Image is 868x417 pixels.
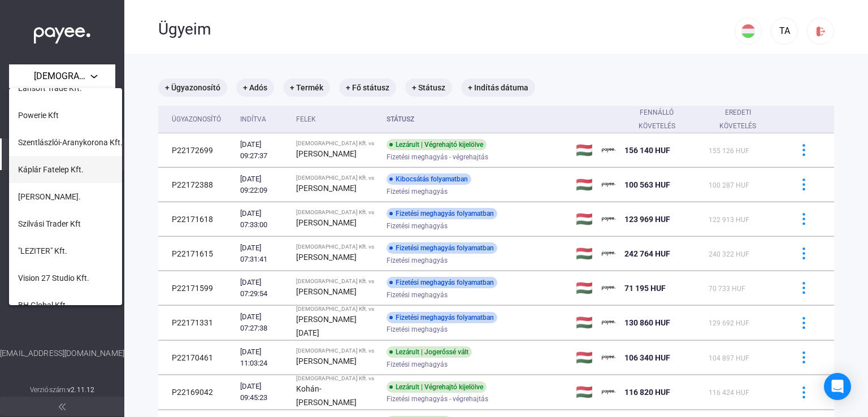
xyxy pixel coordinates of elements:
span: Powerie Kft [18,108,59,122]
div: Open Intercom Messenger [824,373,851,400]
span: "LEZITER" Kft. [18,244,67,258]
span: [PERSON_NAME]. [18,190,81,203]
span: Szentlászlói-Aranykorona Kft. [18,136,123,149]
span: Káplár Fatelep Kft. [18,163,84,176]
span: Vision 27 Studio Kft. [18,271,89,285]
span: Lansoft Trade Kft. [18,81,82,95]
span: Szilvási Trader Kft [18,217,81,231]
span: BH Global Kft. [18,298,68,312]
